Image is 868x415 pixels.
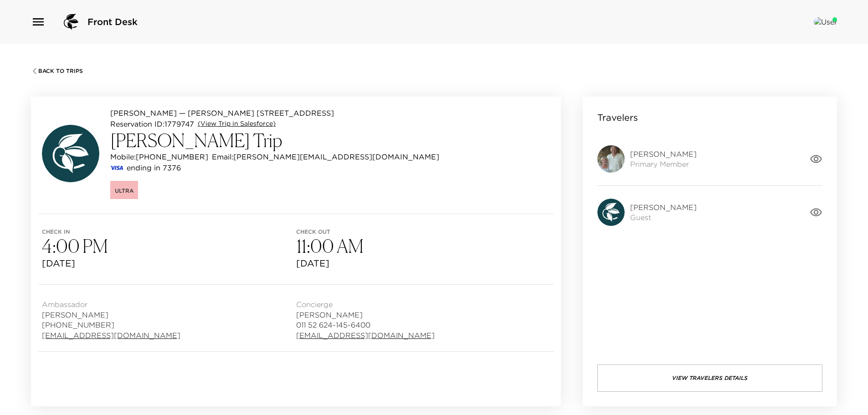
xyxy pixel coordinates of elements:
[42,310,180,320] span: [PERSON_NAME]
[597,364,822,392] button: View Travelers Details
[110,118,194,129] p: Reservation ID: 1779747
[212,151,439,162] p: Email: [PERSON_NAME][EMAIL_ADDRESS][DOMAIN_NAME]
[87,15,138,28] span: Front Desk
[42,229,296,235] span: Check in
[296,330,435,340] a: [EMAIL_ADDRESS][DOMAIN_NAME]
[296,320,435,330] span: 011 52 624-145-6400
[296,310,435,320] span: [PERSON_NAME]
[198,119,276,128] a: (View Trip in Salesforce)
[31,67,83,75] button: Back To Trips
[630,159,697,169] span: Primary Member
[42,299,180,309] span: Ambassador
[630,202,697,212] span: [PERSON_NAME]
[630,212,697,222] span: Guest
[42,235,296,257] h3: 4:00 PM
[630,149,697,159] span: [PERSON_NAME]
[110,108,439,118] p: [PERSON_NAME] — [PERSON_NAME] [STREET_ADDRESS]
[296,299,435,309] span: Concierge
[42,320,180,330] span: [PHONE_NUMBER]
[296,257,550,270] span: [DATE]
[42,330,180,340] a: [EMAIL_ADDRESS][DOMAIN_NAME]
[597,145,625,173] img: Z
[60,11,82,33] img: logo
[110,129,439,151] h3: [PERSON_NAME] Trip
[597,111,638,124] p: Travelers
[38,68,83,74] span: Back To Trips
[42,257,296,270] span: [DATE]
[115,187,134,194] span: Ultra
[296,235,550,257] h3: 11:00 AM
[110,151,208,162] p: Mobile: [PHONE_NUMBER]
[814,17,837,26] img: User
[42,125,99,182] img: avatar.4afec266560d411620d96f9f038fe73f.svg
[127,162,181,173] p: ending in 7376
[597,199,625,226] img: avatar.4afec266560d411620d96f9f038fe73f.svg
[110,166,123,170] img: credit card type
[296,229,550,235] span: Check out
